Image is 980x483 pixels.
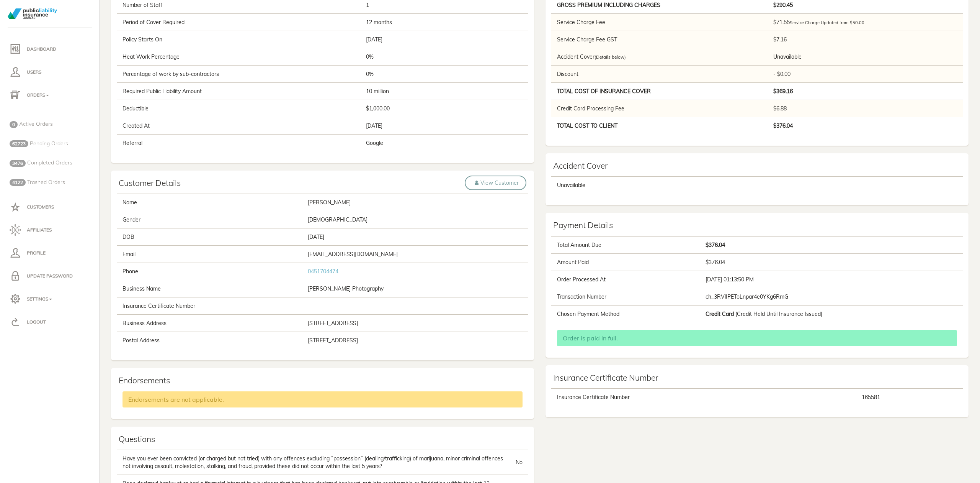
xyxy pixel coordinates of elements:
p: Profile [10,247,90,259]
td: 10 million [361,83,528,100]
td: $7.16 [769,31,963,48]
td: Transaction Number [551,288,701,305]
td: [DATE] [361,117,528,135]
td: [PERSON_NAME] [303,194,528,211]
td: Total Amount Due [551,236,701,253]
span: Trashed Orders [27,179,65,186]
td: Policy Starts On [117,31,361,48]
td: Email [117,246,303,263]
span: 62723 [10,140,28,147]
td: No [511,450,528,475]
td: Created At [117,117,361,135]
td: [DATE] [361,31,528,48]
b: $376.04 [773,122,793,129]
img: PLI_logotransparent.png [8,8,57,19]
td: 0% [361,66,528,83]
span: Pending Orders [30,140,68,147]
td: Gender [117,211,303,228]
span: Active Orders [19,120,53,127]
td: [DEMOGRAPHIC_DATA] [303,211,528,228]
td: Service Charge Fee GST [551,31,769,48]
td: [DATE] 01:13:50 PM [701,271,963,288]
td: [DATE] [303,228,528,246]
p: Dashboard [10,43,90,55]
p: Order is paid in full. [563,334,951,342]
b: Total Cost to Client [557,122,617,129]
h4: Endorsements [119,376,526,385]
td: 0% [361,48,528,66]
td: Postal Address [117,332,303,349]
td: Business Name [117,280,303,297]
b: $376.04 [706,242,725,248]
a: View Customer [465,176,526,190]
td: Business Address [117,315,303,332]
p: Logout [10,316,90,328]
h4: Customer Details [119,178,526,188]
td: Chosen Payment Method [551,305,701,322]
td: Period of Cover Required [117,14,361,31]
td: Percentage of work by sub-contractors [117,66,361,83]
td: 165581 [857,389,963,406]
td: 12 months [361,14,528,31]
td: Phone [117,263,303,280]
a: Call via 8x8 [308,268,338,275]
span: Completed Orders [27,159,72,166]
h4: Payment Details [553,220,961,230]
p: Users [10,66,90,78]
p: Settings [10,293,90,305]
td: [PERSON_NAME] Photography [303,280,528,297]
b: Gross Premium Including Charges [557,2,660,8]
span: 0 [10,121,18,128]
td: [EMAIL_ADDRESS][DOMAIN_NAME] [303,246,528,263]
td: Required Public Liability Amount [117,83,361,100]
td: Insurance Certificate Number [551,389,857,406]
span: 3476 [10,160,26,167]
small: (Details below) [595,54,626,60]
td: Deductible [117,100,361,117]
b: Total Cost of Insurance Cover [557,88,651,95]
td: $71.55 [769,14,963,31]
td: DOB [117,228,303,246]
td: [STREET_ADDRESS] [303,332,528,349]
p: Update Password [10,270,90,282]
td: - $0.00 [769,66,963,83]
td: $6.88 [769,100,963,117]
h4: Insurance Certificate Number [553,373,961,383]
td: Unavailable [769,48,963,66]
h4: Questions [119,434,526,444]
p: Affiliates [10,224,90,236]
span: Service Charge Updated from $50.00 [790,20,864,25]
td: Heat Work Percentage [117,48,361,66]
td: Referral [117,135,361,152]
td: Google [361,135,528,152]
td: Unavailable [551,177,963,194]
span: 4122 [10,179,26,186]
td: Order Processed At [551,271,701,288]
td: $1,000.00 [361,100,528,117]
b: Credit Card [706,310,734,317]
td: ch_3RVlIPEToLnpar4e0YKg6RmG [701,288,963,305]
td: Name [117,194,303,211]
td: Insurance Certificate Number [117,297,303,315]
b: $290.45 [773,2,793,8]
p: Endorsements are not applicable. [128,395,517,404]
td: Credit Card Processing Fee [551,100,769,117]
b: $369.16 [773,88,793,95]
td: Service Charge Fee [551,14,769,31]
p: Orders [10,89,90,101]
td: Amount Paid [551,253,701,271]
td: Have you ever been convicted (or charged but not tried) with any offences excluding “possession” ... [117,450,511,475]
td: $376.04 [701,253,963,271]
td: Discount [551,66,769,83]
span: (Credit Held Until Insurance Issued) [735,310,822,317]
td: Accident Cover [551,48,769,66]
h4: Accident Cover [553,161,961,171]
td: [STREET_ADDRESS] [303,315,528,332]
p: Customers [10,201,90,213]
